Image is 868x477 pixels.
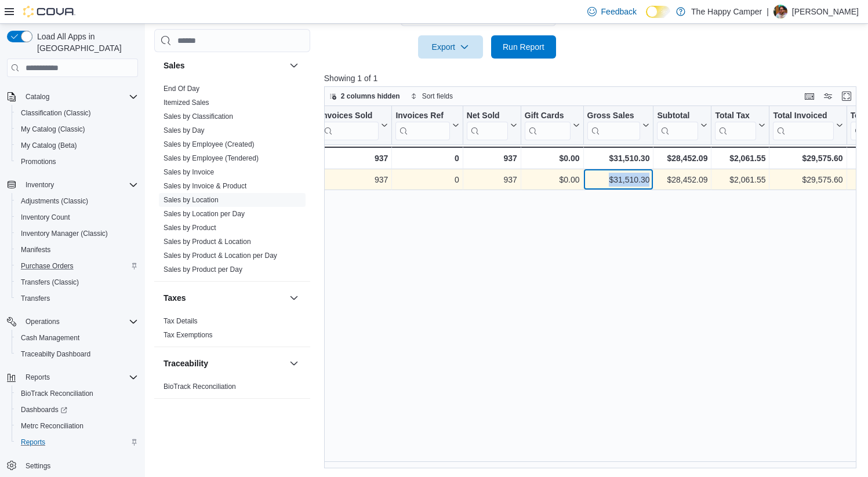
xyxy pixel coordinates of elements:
[525,111,580,140] button: Gift Cards
[646,18,647,19] span: Dark Mode
[21,405,67,414] span: Dashboards
[164,223,216,232] span: Sales by Product
[164,168,214,176] a: Sales by Invoice
[12,385,143,402] button: BioTrack Reconciliation
[164,265,242,274] span: Sales by Product per Day
[164,168,214,177] span: Sales by Invoice
[525,173,580,187] div: $0.00
[12,290,143,307] button: Transfers
[12,121,143,137] button: My Catalog (Classic)
[657,111,698,122] div: Subtotal
[715,111,765,140] button: Total Tax
[164,358,208,369] h3: Traceability
[23,6,75,17] img: Cova
[601,6,637,17] span: Feedback
[325,89,405,103] button: 2 columns hidden
[164,265,242,274] a: Sales by Product per Day
[16,155,138,169] span: Promotions
[16,331,84,345] a: Cash Management
[26,461,50,471] span: Settings
[21,141,77,150] span: My Catalog (Beta)
[324,72,862,84] p: Showing 1 of 1
[164,210,245,218] a: Sales by Location per Day
[21,370,138,384] span: Reports
[773,173,842,187] div: $29,575.60
[26,92,49,101] span: Catalog
[12,242,143,258] button: Manifests
[21,245,50,254] span: Manifests
[287,356,301,370] button: Traceability
[164,330,213,340] span: Tax Exemptions
[164,181,246,191] span: Sales by Invoice & Product
[422,92,453,101] span: Sort fields
[320,151,388,165] div: 937
[16,194,93,208] a: Adjustments (Classic)
[164,126,205,134] a: Sales by Day
[773,5,787,19] div: Ryan Radosti
[587,111,640,140] div: Gross Sales
[525,111,571,122] div: Gift Cards
[715,111,756,140] div: Total Tax
[657,151,707,165] div: $28,452.09
[425,35,476,59] span: Export
[12,434,143,450] button: Reports
[691,5,762,19] p: The Happy Camper
[16,347,138,361] span: Traceabilty Dashboard
[16,387,98,400] a: BioTrack Reconciliation
[16,155,61,169] a: Promotions
[16,275,83,289] a: Transfers (Classic)
[164,382,236,391] span: BioTrack Reconciliation
[164,251,277,260] span: Sales by Product & Location per Day
[21,421,83,431] span: Metrc Reconciliation
[12,274,143,290] button: Transfers (Classic)
[21,178,138,192] span: Inventory
[16,331,138,345] span: Cash Management
[467,111,508,122] div: Net Sold
[467,173,517,187] div: 937
[12,193,143,209] button: Adjustments (Classic)
[21,438,45,447] span: Reports
[21,370,55,384] button: Reports
[21,213,70,222] span: Inventory Count
[646,6,670,18] input: Dark Mode
[587,111,649,140] button: Gross Sales
[2,457,143,474] button: Settings
[840,89,854,103] button: Enter fullscreen
[164,84,199,93] span: End Of Day
[715,111,756,122] div: Total Tax
[164,317,198,325] a: Tax Details
[503,41,544,53] span: Run Report
[418,35,483,59] button: Export
[164,196,219,204] a: Sales by Location
[16,403,72,417] a: Dashboards
[821,89,835,103] button: Display options
[164,99,209,107] a: Itemized Sales
[164,112,233,121] span: Sales by Classification
[2,177,143,193] button: Inventory
[16,387,138,400] span: BioTrack Reconciliation
[16,210,138,224] span: Inventory Count
[21,278,79,287] span: Transfers (Classic)
[12,418,143,434] button: Metrc Reconciliation
[16,419,88,433] a: Metrc Reconciliation
[164,85,199,93] a: End Of Day
[21,349,90,359] span: Traceabilty Dashboard
[164,209,245,219] span: Sales by Location per Day
[467,111,508,140] div: Net Sold
[16,210,75,224] a: Inventory Count
[21,315,64,329] button: Operations
[16,106,138,120] span: Classification (Classic)
[12,258,143,274] button: Purchase Orders
[164,316,198,326] span: Tax Details
[491,35,556,59] button: Run Report
[164,126,205,135] span: Sales by Day
[525,151,580,165] div: $0.00
[164,60,185,71] h3: Sales
[164,224,216,232] a: Sales by Product
[164,60,285,71] button: Sales
[21,90,54,104] button: Catalog
[12,402,143,418] a: Dashboards
[395,111,449,140] div: Invoices Ref
[12,209,143,225] button: Inventory Count
[21,389,93,398] span: BioTrack Reconciliation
